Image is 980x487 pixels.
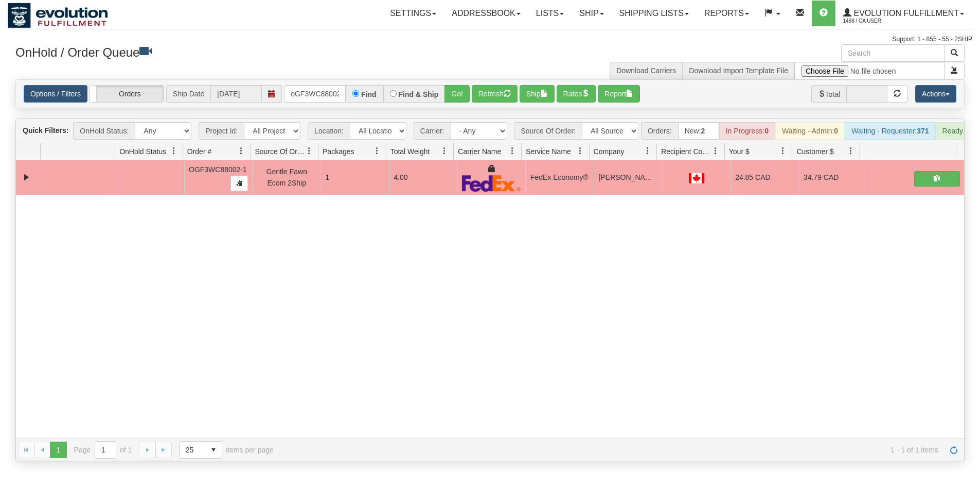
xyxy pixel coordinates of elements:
[179,441,274,459] span: items per page
[528,1,572,26] a: Lists
[572,142,589,160] a: Service Name filter column settings
[8,3,108,28] img: logo1488.jpg
[796,146,833,157] span: Customer $
[795,62,945,79] input: Import
[165,142,183,160] a: OnHold Status filter column settings
[514,122,582,140] span: Source Of Order:
[689,173,704,183] img: CA
[946,442,962,458] a: Refresh
[187,146,211,157] span: Order #
[678,122,719,140] div: New:
[323,146,354,157] span: Packages
[520,85,555,103] button: Ship
[308,122,350,140] span: Location:
[764,127,769,135] strong: 0
[436,142,453,160] a: Total Weight filter column settings
[526,146,571,157] span: Service Name
[95,442,116,458] input: Page 1
[851,9,959,18] span: Evolution Fulfillment
[835,1,972,26] a: Evolution Fulfillment 1488 / CA User
[23,125,68,136] label: Quick Filters:
[50,442,66,458] span: Page 1
[641,122,678,140] span: Orders:
[774,142,792,160] a: Your $ filter column settings
[843,16,920,26] span: 1488 / CA User
[390,146,430,157] span: Total Weight
[612,1,697,26] a: Shipping lists
[944,44,965,62] button: Search
[598,85,640,103] button: Report
[730,160,799,195] td: 24.85 CAD
[166,85,210,103] span: Ship Date
[90,86,164,102] label: Orders
[326,173,330,181] span: 1
[394,173,407,181] span: 4.00
[73,122,135,140] span: OnHold Status:
[697,1,757,26] a: Reports
[689,66,788,75] a: Download Import Template File
[179,441,222,459] span: Page sizes drop down
[199,122,244,140] span: Project Id:
[255,146,305,157] span: Source Of Order
[414,122,451,140] span: Carrier:
[572,1,611,26] a: Ship
[230,176,248,191] button: Copy to clipboard
[382,1,444,26] a: Settings
[8,35,972,44] div: Support: 1 - 855 - 55 - 2SHIP
[525,160,594,195] td: FedEx Economy®
[775,122,845,140] div: Waiting - Admin:
[288,446,938,454] span: 1 - 1 of 1 items
[811,85,847,103] span: Total
[361,91,377,98] label: Find
[917,127,929,135] strong: 371
[841,44,945,62] input: Search
[472,85,518,103] button: Refresh
[284,85,346,103] input: Order #
[368,142,386,160] a: Packages filter column settings
[799,160,867,195] td: 34.79 CAD
[834,127,838,135] strong: 0
[729,146,750,157] span: Your $
[594,160,662,195] td: [PERSON_NAME]
[719,122,775,140] div: In Progress:
[594,146,625,157] span: Company
[16,119,964,143] div: grid toolbar
[956,191,979,296] iframe: chat widget
[557,85,596,103] button: Rates
[186,445,199,455] span: 25
[639,142,656,160] a: Company filter column settings
[300,142,318,160] a: Source Of Order filter column settings
[504,142,521,160] a: Carrier Name filter column settings
[701,127,705,135] strong: 2
[24,85,87,103] a: Options / Filters
[257,166,316,189] div: Gentle Fawn Ecom 2Ship
[233,142,250,160] a: Order # filter column settings
[462,175,521,192] img: FedEx Express®
[189,165,247,174] span: OGF3WC88002-1
[399,91,439,98] label: Find & Ship
[914,171,960,187] button: Shipping Documents
[661,146,711,157] span: Recipient Country
[845,122,935,140] div: Waiting - Requester:
[74,441,132,459] span: Page of 1
[15,44,483,59] h3: OnHold / Order Queue
[458,146,501,157] span: Carrier Name
[444,85,470,103] button: Go!
[119,146,166,157] span: OnHold Status
[915,85,956,103] button: Actions
[842,142,860,160] a: Customer $ filter column settings
[616,66,676,75] a: Download Carriers
[444,1,528,26] a: Addressbook
[707,142,724,160] a: Recipient Country filter column settings
[205,442,222,458] span: select
[20,171,33,184] a: Collapse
